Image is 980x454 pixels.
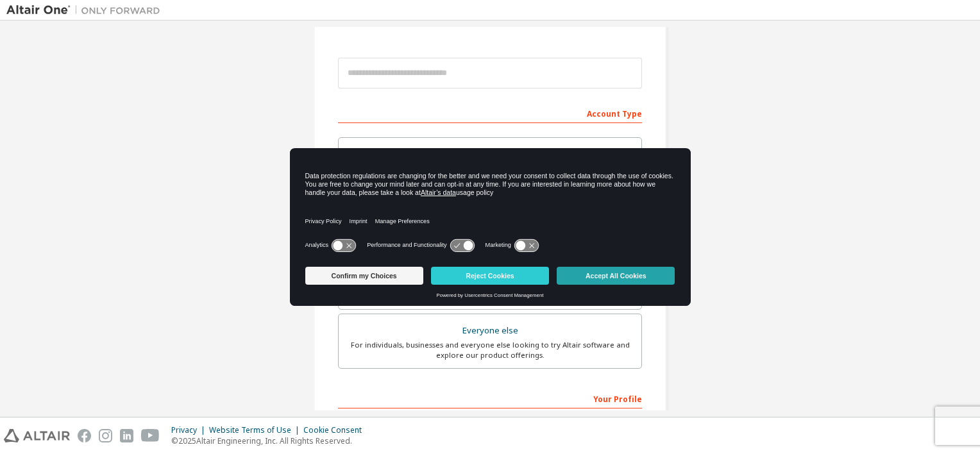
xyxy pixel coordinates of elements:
div: Privacy [171,425,209,435]
img: altair_logo.svg [4,429,70,442]
p: © 2025 Altair Engineering, Inc. All Rights Reserved. [171,435,369,446]
div: Cookie Consent [303,425,369,435]
div: Website Terms of Use [209,425,303,435]
div: Everyone else [346,322,634,340]
img: Altair One [6,4,167,17]
img: facebook.svg [78,429,91,442]
div: For individuals, businesses and everyone else looking to try Altair software and explore our prod... [346,340,634,360]
div: Account Type [338,103,642,123]
img: instagram.svg [99,429,112,442]
div: Your Profile [338,388,642,408]
img: youtube.svg [141,429,160,442]
img: linkedin.svg [120,429,133,442]
div: Altair Customers [346,146,634,164]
